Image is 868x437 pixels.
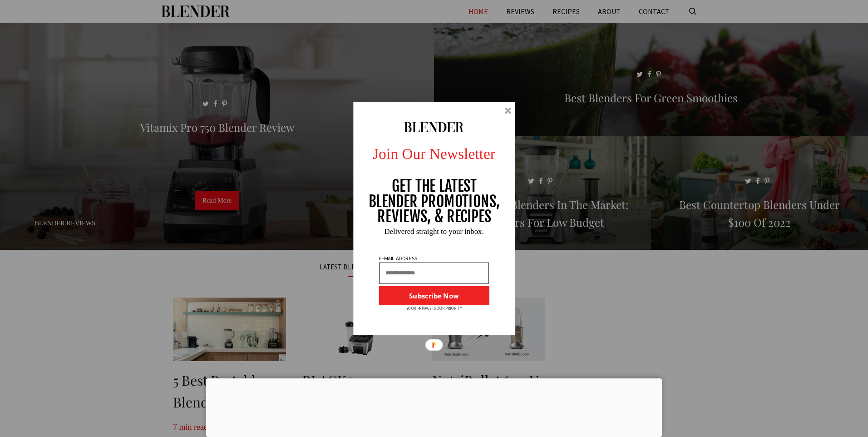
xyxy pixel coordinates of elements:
[368,179,500,224] p: GET THE LATEST BLENDER PROMOTIONS, REVIEWS, & RECIPES
[345,228,523,235] p: Delivered straight to your inbox.
[379,286,489,305] button: Subscribe Now
[406,305,462,312] p: YOUR PRIVACY IS OUR PRIORITY
[378,256,418,261] p: E-MAIL ADDRESS
[345,142,523,165] p: Join Our Newsletter
[206,378,662,435] iframe: Advertisement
